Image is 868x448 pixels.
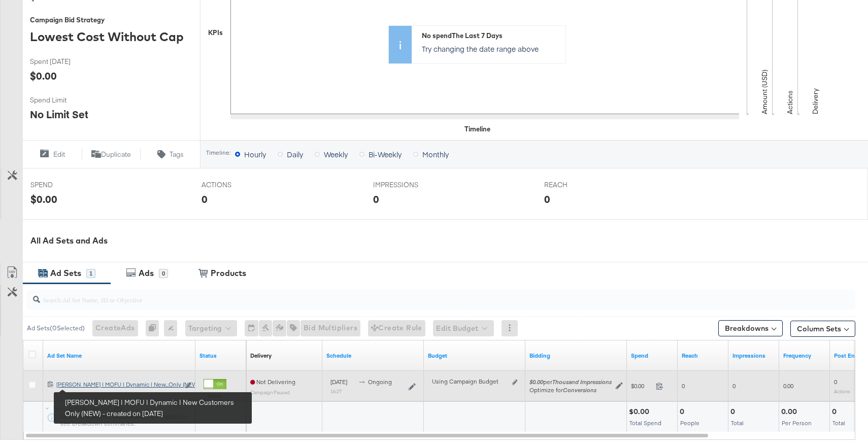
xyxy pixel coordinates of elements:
[680,419,699,427] span: People
[330,388,342,394] sub: 16:27
[422,31,560,41] div: No spend The Last 7 Days
[47,352,191,360] a: Your Ad Set name.
[206,149,231,156] div: Timeline:
[782,419,812,427] span: Per Person
[682,382,685,390] span: 0
[204,393,226,399] label: Active
[30,235,868,247] div: All Ad Sets and Ads
[141,148,200,160] button: Tags
[373,180,449,190] span: IMPRESSIONS
[631,382,652,390] span: $0.00
[56,381,180,389] div: [PERSON_NAME] | MOFU | Dynamic | New...Only (NEW)
[432,377,510,386] div: Using Campaign Budget
[324,149,348,159] span: Weekly
[50,267,81,279] div: Ad Sets
[369,149,402,159] span: Bi-Weekly
[199,352,242,360] a: Shows the current state of your Ad Set.
[30,107,88,122] div: No Limit Set
[56,381,180,391] a: [PERSON_NAME] | MOFU | Dynamic | New...Only (NEW)
[250,378,295,386] span: Not Delivering
[330,378,347,386] span: [DATE]
[529,352,623,360] a: Shows your bid and optimisation settings for this Ad Set.
[30,15,192,25] div: Campaign Bid Strategy
[287,149,303,159] span: Daily
[529,386,612,394] div: Optimize for
[718,320,783,336] button: Breakdowns
[27,324,85,333] div: Ad Sets ( 0 Selected)
[159,269,168,278] div: 0
[30,68,57,83] div: $0.00
[326,352,420,360] a: Shows when your Ad Set is scheduled to deliver.
[30,57,106,66] span: Spent [DATE]
[832,419,845,427] span: Total
[544,180,620,190] span: REACH
[680,407,687,417] div: 0
[30,192,57,206] div: $0.00
[832,407,840,417] div: 0
[202,192,208,206] div: 0
[53,150,65,159] span: Edit
[730,407,738,417] div: 0
[373,192,379,206] div: 0
[30,28,192,45] div: Lowest Cost Without Cap
[629,419,661,427] span: Total Spend
[552,378,612,386] em: Thousand Impressions
[529,378,612,386] span: per
[629,407,652,417] div: $0.00
[101,150,131,159] span: Duplicate
[422,44,560,54] p: Try changing the date range above
[428,352,521,360] a: Shows the current budget of Ad Set.
[139,267,154,279] div: Ads
[731,419,744,427] span: Total
[244,149,266,159] span: Hourly
[146,320,164,336] div: 0
[40,286,780,305] input: Search Ad Set Name, ID or Objective
[563,386,596,394] em: Conversions
[30,95,106,105] span: Spend Limit
[202,180,278,190] span: ACTIONS
[82,148,141,160] button: Duplicate
[834,378,837,386] span: 0
[781,407,800,417] div: 0.00
[732,352,775,360] a: The number of times your ad was served. On mobile apps an ad is counted as served the first time ...
[529,378,543,386] em: $0.00
[250,352,272,360] a: Reflects the ability of your Ad Set to achieve delivery based on ad states, schedule and budget.
[422,149,449,159] span: Monthly
[682,352,724,360] a: The number of people your ad was served to.
[544,192,550,206] div: 0
[30,180,107,190] span: SPEND
[783,352,826,360] a: The average number of times your ad was served to each person.
[834,388,850,394] sub: Actions
[211,267,246,279] div: Products
[732,382,736,390] span: 0
[170,150,184,159] span: Tags
[86,269,95,278] div: 1
[631,352,674,360] a: The total amount spent to date.
[783,382,793,390] span: 0.00
[368,378,392,386] span: ongoing
[250,352,272,360] div: Delivery
[790,321,855,337] button: Column Sets
[250,389,290,395] sub: Campaign Paused
[22,148,82,160] button: Edit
